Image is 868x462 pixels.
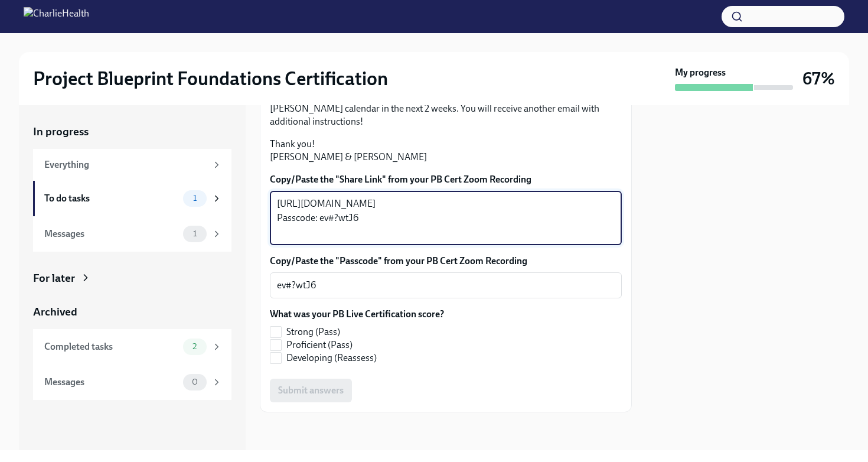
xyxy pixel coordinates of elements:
textarea: [URL][DOMAIN_NAME] Passcode: ev#?wtJ6 [277,197,615,239]
span: 2 [185,342,204,351]
a: Everything [33,149,231,181]
div: Completed tasks [44,340,178,353]
div: Messages [44,376,178,389]
a: Messages1 [33,216,231,252]
a: In progress [33,124,231,139]
span: Proficient (Pass) [286,339,353,352]
span: 1 [186,229,204,238]
a: Completed tasks2 [33,329,231,365]
label: Copy/Paste the "Passcode" from your PB Cert Zoom Recording [270,255,622,268]
h2: Project Blueprint Foundations Certification [33,67,388,90]
textarea: ev#?wtJ6 [277,278,615,292]
a: Archived [33,304,231,320]
span: 0 [185,378,205,386]
h3: 67% [802,68,835,89]
strong: My progress [675,66,726,79]
span: 1 [186,194,204,203]
p: Thank you! [PERSON_NAME] & [PERSON_NAME] [270,138,622,164]
div: For later [33,271,75,286]
div: Everything [44,158,207,171]
label: Copy/Paste the "Share Link" from your PB Cert Zoom Recording [270,173,622,186]
div: To do tasks [44,192,178,205]
span: Developing (Reassess) [286,352,377,365]
label: What was your PB Live Certification score? [270,308,444,321]
img: CharlieHealth [24,7,89,26]
a: To do tasks1 [33,181,231,216]
a: Messages0 [33,365,231,400]
div: Messages [44,227,178,240]
a: For later [33,271,231,286]
span: Strong (Pass) [286,326,340,339]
